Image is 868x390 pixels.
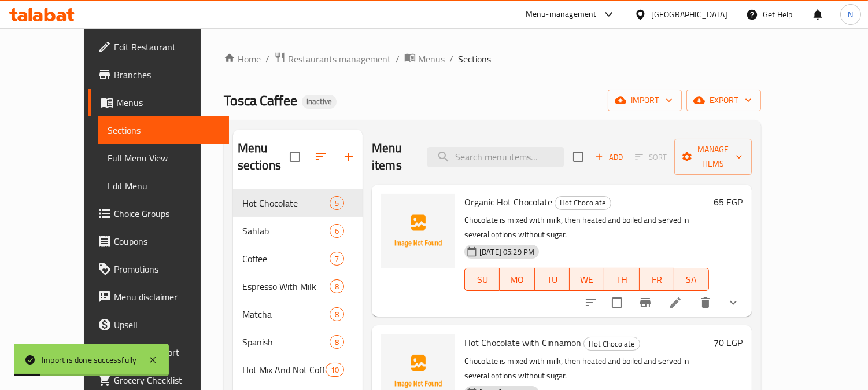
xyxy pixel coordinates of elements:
div: Hot Chocolate5 [233,189,363,217]
span: Add [593,150,625,164]
a: Upsell [88,311,229,339]
span: 5 [330,198,343,209]
span: Organic Hot Chocolate [464,193,552,211]
span: Menus [418,52,445,66]
span: Hot Chocolate with Cinnamon [464,334,581,351]
div: items [330,252,344,266]
a: Branches [88,61,229,89]
span: Espresso With Milk [242,279,330,293]
div: Hot Chocolate [555,196,611,210]
h6: 70 EGP [714,334,743,351]
button: import [608,90,682,111]
span: Tosca Caffee [224,87,297,113]
div: Import is done successfully [42,354,136,366]
div: Hot Chocolate [583,337,640,351]
span: SU [470,271,495,288]
a: Choice Groups [88,200,229,227]
span: Select section first [627,148,674,166]
span: Hot Chocolate [555,196,611,209]
button: show more [719,289,747,317]
p: Chocolate is mixed with milk, then heated and boiled and served in several options without sugar. [464,354,709,383]
span: 8 [330,309,343,320]
input: search [427,147,564,167]
span: Upsell [114,318,220,332]
a: Coverage Report [88,339,229,366]
span: Coupons [114,234,220,248]
div: Hot Mix And Not Coffe10 [233,356,363,384]
div: Inactive [302,95,337,109]
div: Sahlab [242,224,330,238]
svg: Show Choices [726,296,740,310]
span: Hot Chocolate [584,337,640,351]
button: export [686,90,761,111]
div: items [330,224,344,238]
div: Spanish [242,335,330,349]
li: / [396,52,400,66]
a: Promotions [88,255,229,283]
div: Coffee7 [233,245,363,273]
span: Add item [590,148,627,166]
button: TH [604,268,639,291]
h6: 65 EGP [714,194,743,210]
span: Select to update [605,290,629,315]
button: SU [464,268,500,291]
p: Chocolate is mixed with milk, then heated and boiled and served in several options without sugar. [464,213,709,242]
span: Hot Chocolate [242,196,330,210]
span: Promotions [114,262,220,276]
div: Espresso With Milk8 [233,273,363,300]
button: SA [674,268,709,291]
span: TU [540,271,565,288]
div: items [330,335,344,349]
div: Spanish8 [233,328,363,356]
span: [DATE] 05:29 PM [475,246,539,257]
span: import [617,93,673,108]
a: Coupons [88,227,229,255]
span: 8 [330,281,343,292]
a: Edit Menu [98,172,229,200]
span: 8 [330,337,343,348]
h2: Menu sections [238,139,290,174]
button: sort-choices [577,289,605,317]
a: Menu disclaimer [88,283,229,311]
div: items [330,279,344,293]
span: Matcha [242,307,330,321]
span: Edit Restaurant [114,40,220,54]
span: TH [609,271,634,288]
button: Manage items [674,139,752,175]
button: delete [692,289,719,317]
span: Full Menu View [108,151,220,165]
span: Menus [116,95,220,109]
span: 6 [330,226,343,237]
li: / [449,52,453,66]
button: WE [570,268,604,291]
span: 10 [326,365,343,376]
span: Branches [114,68,220,82]
span: Edit Menu [108,179,220,193]
div: items [330,196,344,210]
span: Grocery Checklist [114,373,220,387]
button: MO [500,268,534,291]
span: Select all sections [283,145,307,169]
span: Restaurants management [288,52,391,66]
button: TU [535,268,570,291]
span: WE [574,271,600,288]
a: Edit menu item [668,296,682,310]
span: Inactive [302,97,337,106]
a: Menus [88,89,229,116]
span: 7 [330,253,343,264]
div: items [330,307,344,321]
span: Choice Groups [114,207,220,220]
button: Add section [335,143,363,171]
span: Menu disclaimer [114,290,220,304]
div: Coffee [242,252,330,266]
li: / [265,52,269,66]
h2: Menu items [372,139,413,174]
span: Hot Mix And Not Coffe [242,363,326,377]
button: Add [590,148,627,166]
span: Sort sections [307,143,335,171]
span: FR [644,271,670,288]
